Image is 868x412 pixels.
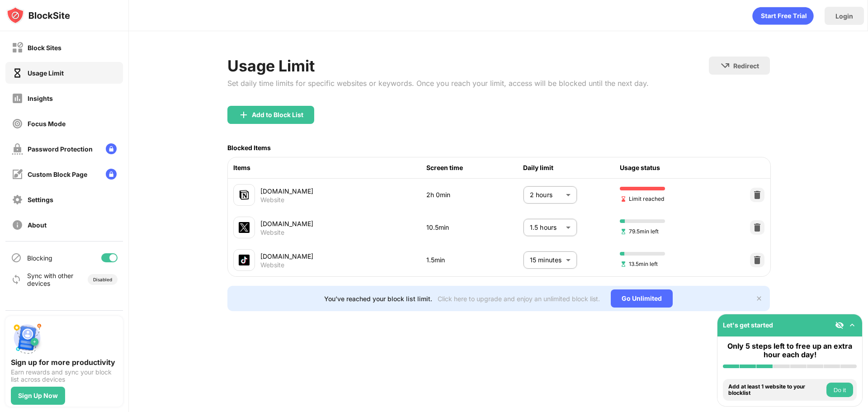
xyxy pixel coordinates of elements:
[723,342,857,359] div: Only 5 steps left to free up an extra hour each day!
[755,295,763,302] img: x-button.svg
[27,254,52,262] div: Blocking
[835,12,853,20] div: Login
[11,322,43,354] img: push-signup.svg
[28,145,93,153] div: Password Protection
[260,186,427,196] div: [DOMAIN_NAME]
[530,223,562,232] p: 1.5 hours
[239,222,250,233] img: favicons
[530,190,562,200] p: 2 hours
[239,255,250,265] img: favicons
[324,295,432,303] div: You’ve reached your block list limit.
[723,321,773,329] div: Let's get started
[227,57,649,75] div: Usage Limit
[11,369,118,383] div: Earn rewards and sync your block list across devices
[260,261,284,269] div: Website
[28,170,87,178] div: Custom Block Page
[530,255,562,265] p: 15 minutes
[28,95,53,102] div: Insights
[28,69,64,77] div: Usage Limit
[620,194,664,203] span: Limit reached
[426,255,523,265] div: 1.5min
[12,219,23,231] img: about-off.svg
[227,79,649,88] div: Set daily time limits for specific websites or keywords. Once you reach your limit, access will b...
[6,6,70,24] img: logo-blocksite.svg
[93,277,112,282] div: Disabled
[260,196,284,204] div: Website
[620,228,627,235] img: hourglass-set.svg
[233,163,427,173] div: Items
[620,260,658,268] span: 13.5min left
[620,227,659,236] span: 79.5min left
[826,383,853,397] button: Do it
[12,143,23,155] img: password-protection-off.svg
[27,272,74,287] div: Sync with other devices
[12,93,23,104] img: insights-off.svg
[252,111,303,118] div: Add to Block List
[260,251,427,261] div: [DOMAIN_NAME]
[28,221,47,229] div: About
[733,62,759,70] div: Redirect
[523,163,620,173] div: Daily limit
[11,358,118,367] div: Sign up for more productivity
[12,118,23,129] img: focus-off.svg
[620,163,717,173] div: Usage status
[28,196,53,204] div: Settings
[752,7,814,25] div: animation
[620,195,627,203] img: hourglass-end.svg
[28,120,66,128] div: Focus Mode
[620,260,627,268] img: hourglass-set.svg
[12,194,23,205] img: settings-off.svg
[18,392,58,399] div: Sign Up Now
[426,223,523,232] div: 10.5min
[426,190,523,200] div: 2h 0min
[28,44,61,52] div: Block Sites
[835,321,844,330] img: eye-not-visible.svg
[426,163,523,173] div: Screen time
[239,189,250,200] img: favicons
[438,295,600,303] div: Click here to upgrade and enjoy an unlimited block list.
[12,67,23,79] img: time-usage-on.svg
[260,228,284,237] div: Website
[227,144,271,152] div: Blocked Items
[11,274,22,285] img: sync-icon.svg
[106,143,117,154] img: lock-menu.svg
[106,169,117,180] img: lock-menu.svg
[728,384,824,397] div: Add at least 1 website to your blocklist
[12,42,23,53] img: block-off.svg
[611,289,673,308] div: Go Unlimited
[11,252,22,263] img: blocking-icon.svg
[260,219,427,228] div: [DOMAIN_NAME]
[848,321,857,330] img: omni-setup-toggle.svg
[12,169,23,180] img: customize-block-page-off.svg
